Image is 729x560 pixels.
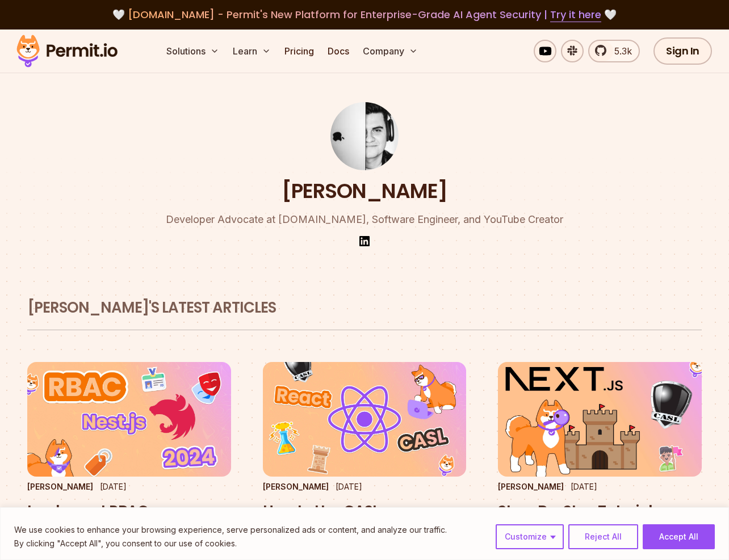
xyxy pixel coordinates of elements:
span: 5.3k [607,44,632,58]
button: Reject All [568,524,638,549]
p: [PERSON_NAME] [498,481,564,492]
button: Accept All [643,524,715,549]
a: 5.3k [588,40,640,62]
button: Company [358,40,422,62]
button: Solutions [162,40,224,62]
button: Customize [496,524,564,549]
a: Docs [323,40,354,62]
img: Step-By-Step Tutorial: Frontend Authorization with Next.js and CASL [498,362,702,477]
time: [DATE] [100,482,127,491]
img: Filip Grebowski [330,102,399,170]
button: Learn [228,40,275,62]
img: Permit logo [11,32,123,70]
time: [DATE] [336,482,362,491]
p: By clicking "Accept All", you consent to our use of cookies. [14,537,447,550]
p: [PERSON_NAME] [263,481,329,492]
p: Developer Advocate at [DOMAIN_NAME], Software Engineer, and YouTube Creator [166,212,563,228]
a: Pricing [280,40,319,62]
img: How to Use CASL for Implementing Authorization in React [263,362,467,477]
p: We use cookies to enhance your browsing experience, serve personalized ads or content, and analyz... [14,523,447,537]
a: Try it here [550,7,601,22]
div: 🤍 🤍 [27,7,702,23]
time: [DATE] [571,482,597,491]
img: Implement RBAC Authorization in a NestJS: Full Guide [27,362,231,477]
h2: [PERSON_NAME]'s latest articles [27,298,702,318]
span: [DOMAIN_NAME] - Permit's New Platform for Enterprise-Grade AI Agent Security | [128,7,601,22]
img: linkedin [358,234,371,248]
p: [PERSON_NAME] [27,481,93,492]
a: Sign In [653,37,712,65]
h1: [PERSON_NAME] [282,177,447,205]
